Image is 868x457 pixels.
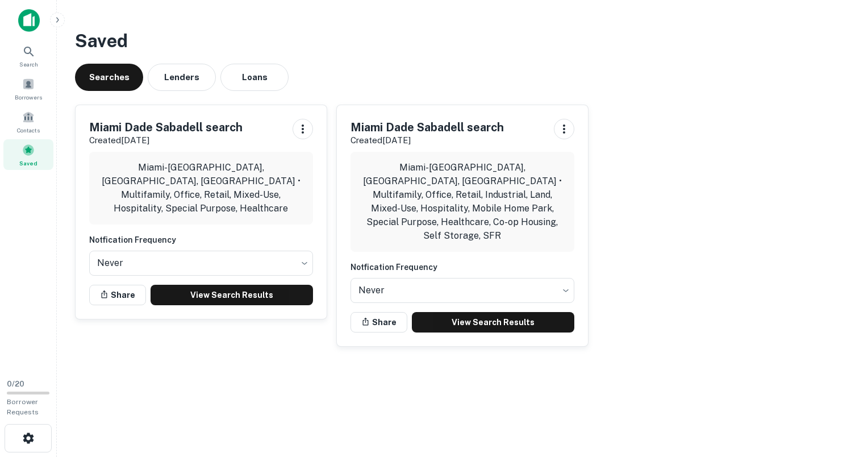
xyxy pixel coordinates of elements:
[151,285,313,305] a: View Search Results
[98,161,304,215] p: Miami-[GEOGRAPHIC_DATA], [GEOGRAPHIC_DATA], [GEOGRAPHIC_DATA] • Multifamily, Office, Retail, Mixe...
[17,126,40,135] span: Contacts
[3,40,53,71] a: Search
[7,398,39,416] span: Borrower Requests
[360,161,565,243] p: Miami-[GEOGRAPHIC_DATA], [GEOGRAPHIC_DATA], [GEOGRAPHIC_DATA] • Multifamily, Office, Retail, Indu...
[15,93,42,102] span: Borrowers
[350,275,574,306] div: Without label
[3,139,53,170] a: Saved
[350,119,504,136] h5: Miami Dade Sabadell search
[89,234,313,246] h6: Notfication Frequency
[350,312,407,333] button: Share
[18,9,40,32] img: capitalize-icon.png
[75,64,143,91] button: Searches
[89,119,243,136] h5: Miami Dade Sabadell search
[220,64,289,91] button: Loans
[89,285,146,305] button: Share
[412,312,574,333] a: View Search Results
[3,106,53,137] a: Contacts
[3,73,53,104] a: Borrowers
[89,247,313,279] div: Without label
[19,159,37,168] span: Saved
[89,134,243,147] p: Created [DATE]
[350,261,574,273] h6: Notfication Frequency
[148,64,216,91] button: Lenders
[75,27,850,55] h3: Saved
[7,380,24,388] span: 0 / 20
[350,134,504,147] p: Created [DATE]
[19,60,38,69] span: Search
